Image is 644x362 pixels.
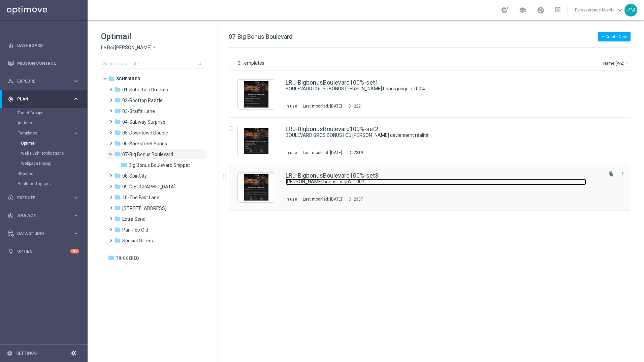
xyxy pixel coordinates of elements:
[18,130,79,136] button: Templates keyboard_arrow_right
[18,108,87,118] div: Target Groups
[122,216,146,222] span: Extra Send
[7,350,13,356] i: settings
[114,129,121,136] i: folder
[121,161,127,168] i: folder
[8,248,14,254] i: lightbulb
[239,174,273,201] img: 2387.jpeg
[8,42,14,49] i: equalizer
[114,140,121,147] i: folder
[21,151,70,156] a: Web Push Notifications
[8,213,14,219] i: track_changes
[7,195,79,201] button: play_circle_outline Execute keyboard_arrow_right
[73,230,79,237] i: keyboard_arrow_right
[7,231,79,236] button: Data Studio keyboard_arrow_right
[16,351,37,355] a: Settings
[286,150,297,155] div: In use
[21,161,70,166] a: Webpage Pop-up
[114,97,121,103] i: folder
[574,5,624,15] a: Perseverance Molefekeyboard_arrow_down
[73,96,79,102] i: keyboard_arrow_right
[73,212,79,219] i: keyboard_arrow_right
[8,195,14,201] i: play_circle_outline
[122,130,168,136] span: 05-Downtown Double
[114,194,121,201] i: folder
[286,179,586,185] a: [PERSON_NAME] bonus jusqu'à 100%
[300,150,345,155] div: Last modified: [DATE]
[122,87,168,93] span: 01-Suburban Dreams
[122,151,173,157] span: 07-Big Bonus Boulevard
[114,172,121,179] i: folder
[21,158,87,169] div: Webpage Pop-up
[8,242,79,260] div: Optibot
[129,162,190,168] span: Big Bonus Boulevard Snippet
[122,108,155,114] span: 03-Graffiti Lane
[300,197,345,202] div: Last modified: [DATE]
[108,254,115,261] i: folder
[122,227,148,233] span: Pari Pop Old
[8,96,73,102] div: Plan
[624,60,630,66] i: arrow_drop_down
[18,131,73,135] div: Templates
[18,120,70,126] a: Actions
[17,232,73,236] span: Data Studio
[18,179,87,189] div: Realtime Triggers
[7,61,79,66] div: Mission Control
[286,132,586,139] a: BOULEVARD GROS BONUS | Où [PERSON_NAME] deviennent réalité
[286,173,378,179] a: LRJ-BigbonusBoulevard100%-set3
[519,6,526,14] span: school
[609,171,614,177] i: file_copy
[286,179,602,185] div: De gros bonus jusqu'à 100%
[286,86,586,92] a: BOULEVARD GROS | BONUS [PERSON_NAME] bonus jusqu'à 100%
[122,119,165,125] span: 04-Subway Surprise
[18,169,87,179] div: Streams
[18,131,66,135] span: Templates
[286,197,297,202] div: In use
[8,78,14,84] i: person_search
[17,242,70,260] a: Optibot
[8,213,73,219] div: Analyze
[8,36,79,54] div: Dashboard
[17,214,73,218] span: Analyze
[354,197,363,202] div: 2387
[7,213,79,218] div: track_changes Analyze keyboard_arrow_right
[18,118,87,128] div: Actions
[17,36,79,54] a: Dashboard
[286,80,378,86] a: LRJ-BigbonusBoulevard100%-set1
[114,151,121,157] i: folder
[116,255,139,261] span: Triggered
[7,249,79,254] div: lightbulb Optibot +10
[108,75,115,82] i: folder
[7,79,79,84] button: person_search Explore keyboard_arrow_right
[122,194,159,201] span: 10-The Fast Lane
[222,118,643,164] div: Press SPACE to select this row.
[114,237,121,244] i: folder
[122,97,163,103] span: 02-Rooftop Razzle
[17,54,79,72] a: Mission Control
[624,4,637,17] div: PM
[18,171,70,176] a: Streams
[114,183,121,190] i: folder
[354,150,363,155] div: 2319
[8,195,73,201] div: Execute
[122,205,166,211] span: 11-The 31st Avenue
[122,184,175,190] span: 09-Four Way Crossing
[122,141,167,147] span: 06-Backstreet Bonus
[345,197,363,202] div: ID:
[21,138,87,148] div: Optimail
[114,108,121,114] i: folder
[286,103,297,109] div: In use
[116,76,140,82] span: Scheduled
[620,171,625,176] i: more_vert
[197,61,202,66] span: search
[238,60,264,66] p: 3 Templates
[7,43,79,48] button: equalizer Dashboard
[7,96,79,102] div: gps_fixed Plan keyboard_arrow_right
[603,59,631,67] button: Name (A-Z)arrow_drop_down
[18,181,70,186] a: Realtime Triggers
[114,205,121,211] i: folder
[114,215,121,222] i: folder
[598,32,631,41] button: + Create New
[114,118,121,125] i: folder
